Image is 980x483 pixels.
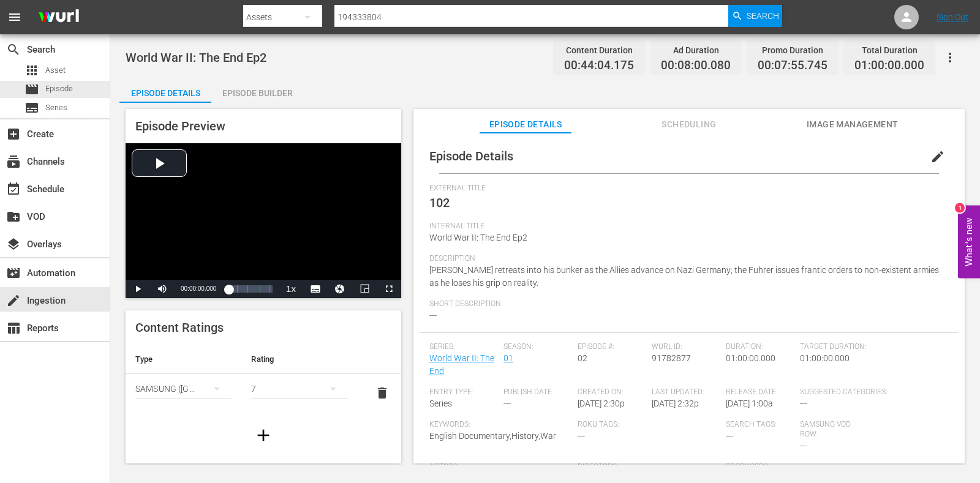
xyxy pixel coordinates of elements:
[726,420,794,430] span: Search Tags:
[29,3,88,32] img: ans4CAIJ8jUAAAAAAAAAAAAAAAAAAAAAAAAgQb4GAAAAAAAAAAAAAAAAAAAAAAAAJMjXAAAAAAAAAAAAAAAAAAAAAAAAgAT5G...
[251,372,347,406] div: 7
[429,420,571,430] span: Keywords:
[126,143,401,298] div: Video Player
[758,59,827,73] span: 00:07:55.745
[758,42,827,59] div: Promo Duration
[6,237,21,252] span: Overlays
[726,342,794,352] span: Duration:
[24,82,39,97] span: Episode
[958,205,980,278] button: Open Feedback Widget
[429,299,943,309] span: Short Description
[228,285,273,293] div: Progress Bar
[6,182,21,197] span: Schedule
[503,399,511,408] span: ---
[328,280,352,298] button: Jump To Time
[429,149,513,163] span: Episode Details
[578,399,625,408] span: [DATE] 2:30p
[726,462,868,472] span: Producers
[800,441,807,451] span: ---
[800,420,868,440] span: Samsung VOD Row:
[728,5,782,27] button: Search
[854,59,924,73] span: 01:00:00.000
[578,462,720,472] span: Directors
[955,203,965,212] div: 1
[726,399,773,408] span: [DATE] 1:00a
[303,280,328,298] button: Subtitles
[45,102,67,114] span: Series
[480,117,571,132] span: Episode Details
[429,342,497,352] span: Series:
[429,310,437,320] span: ---
[747,5,779,27] span: Search
[6,42,21,57] span: Search
[211,78,303,103] button: Episode Builder
[923,142,952,171] button: edit
[564,42,634,59] div: Content Duration
[24,100,39,115] span: Series
[6,266,21,280] span: Automation
[150,280,175,298] button: Mute
[429,462,571,472] span: Actors
[45,64,66,77] span: Asset
[6,321,21,335] span: Reports
[429,233,527,242] span: World War II: The End Ep2
[652,342,720,352] span: Wurl ID:
[800,342,942,352] span: Target Duration:
[578,420,720,430] span: Roku Tags:
[6,127,21,141] span: Create
[652,399,699,408] span: [DATE] 2:32p
[429,254,943,264] span: Description
[135,372,232,406] div: SAMSUNG ([GEOGRAPHIC_DATA] (the Republic of))
[661,42,731,59] div: Ad Duration
[807,117,899,132] span: Image Management
[652,388,720,397] span: Last Updated:
[854,42,924,59] div: Total Duration
[181,285,216,292] span: 00:00:00.000
[429,222,943,231] span: Internal Title
[126,345,241,374] th: Type
[726,353,775,363] span: 01:00:00.000
[45,83,73,95] span: Episode
[375,386,390,400] span: delete
[279,280,303,298] button: Playback Rate
[429,388,497,397] span: Entry Type:
[937,12,968,22] a: Sign Out
[503,342,571,352] span: Season:
[578,431,585,441] span: ---
[429,195,450,210] span: 102
[126,280,150,298] button: Play
[930,149,945,164] span: edit
[135,320,224,335] span: Content Ratings
[6,293,21,308] span: Ingestion
[726,388,794,397] span: Release Date:
[211,78,303,108] div: Episode Builder
[429,353,494,376] a: World War II: The End
[429,399,452,408] span: Series
[119,78,211,103] button: Episode Details
[564,59,634,73] span: 00:44:04.175
[578,353,587,363] span: 02
[503,353,513,363] a: 01
[7,10,22,24] span: menu
[429,431,556,441] span: English Documentary,History,War
[126,50,266,65] span: World War II: The End Ep2
[578,342,646,352] span: Episode #:
[119,78,211,108] div: Episode Details
[377,280,401,298] button: Fullscreen
[800,353,850,363] span: 01:00:00.000
[503,388,571,397] span: Publish Date:
[643,117,735,132] span: Scheduling
[6,209,21,224] span: VOD
[241,345,357,374] th: Rating
[352,280,377,298] button: Picture-in-Picture
[652,353,691,363] span: 91782877
[24,63,39,78] span: Asset
[578,388,646,397] span: Created On:
[135,119,225,133] span: Episode Preview
[126,345,401,412] table: simple table
[726,431,733,441] span: ---
[6,154,21,169] span: Channels
[800,399,807,408] span: ---
[429,265,939,288] span: [PERSON_NAME] retreats into his bunker as the Allies advance on Nazi Germany; the Fuhrer issues f...
[661,59,731,73] span: 00:08:00.080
